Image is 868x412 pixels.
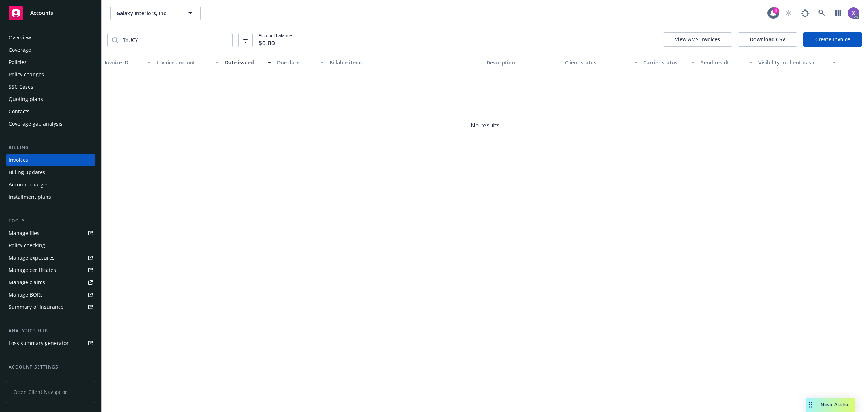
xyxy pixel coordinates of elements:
[6,3,95,23] a: Accounts
[6,44,95,56] a: Coverage
[701,59,745,66] div: Send result
[327,54,484,71] button: Billable items
[9,191,51,203] div: Installment plans
[6,252,95,264] a: Manage exposures
[30,10,53,16] span: Accounts
[6,106,95,117] a: Contacts
[154,54,222,71] button: Invoice amount
[225,59,264,66] div: Date issued
[806,398,815,412] div: Drag to move
[9,44,31,56] div: Coverage
[9,69,44,80] div: Policy changes
[110,6,201,20] button: Galaxy Interiors, Inc
[756,54,839,71] button: Visibility in client dash
[798,6,812,20] a: Report a Bug
[641,54,698,71] button: Carrier status
[6,154,95,166] a: Invoices
[6,363,95,371] div: Account settings
[781,6,796,20] a: Start snowing
[814,6,829,20] a: Search
[6,289,95,300] a: Manage BORs
[9,227,39,239] div: Manage files
[6,167,95,178] a: Billing updates
[6,118,95,130] a: Coverage gap analysis
[6,240,95,251] a: Policy checking
[329,59,481,66] div: Billable items
[831,6,846,20] a: Switch app
[274,54,327,71] button: Due date
[663,32,732,47] button: View AMS invoices
[9,32,31,43] div: Overview
[773,7,779,14] div: 3
[6,337,95,349] a: Loss summary generator
[9,277,45,288] div: Manage claims
[9,252,55,264] div: Manage exposures
[643,59,687,66] div: Carrier status
[116,9,179,17] span: Galaxy Interiors, Inc
[102,71,868,180] span: No results
[806,398,855,412] button: Nova Assist
[259,38,275,48] span: $0.00
[9,179,49,190] div: Account charges
[112,37,118,43] svg: Search
[6,374,95,385] a: Service team
[6,191,95,203] a: Installment plans
[9,289,43,300] div: Manage BORs
[821,402,849,408] span: Nova Assist
[9,240,45,251] div: Policy checking
[758,59,828,66] div: Visibility in client dash
[259,32,292,48] span: Account balance
[105,59,143,66] div: Invoice ID
[277,59,316,66] div: Due date
[9,264,56,276] div: Manage certificates
[565,59,630,66] div: Client status
[222,54,275,71] button: Date issued
[698,54,756,71] button: Send result
[9,118,63,130] div: Coverage gap analysis
[6,227,95,239] a: Manage files
[6,32,95,43] a: Overview
[9,374,40,385] div: Service team
[6,277,95,288] a: Manage claims
[6,144,95,151] div: Billing
[9,93,43,105] div: Quoting plans
[6,381,95,403] span: Open Client Navigator
[6,327,95,335] div: Analytics hub
[6,69,95,80] a: Policy changes
[6,264,95,276] a: Manage certificates
[102,54,154,71] button: Invoice ID
[848,7,859,19] img: photo
[803,32,862,47] a: Create Invoice
[6,93,95,105] a: Quoting plans
[157,59,211,66] div: Invoice amount
[738,32,797,47] button: Download CSV
[484,54,562,71] button: Description
[9,81,33,93] div: SSC Cases
[9,301,64,313] div: Summary of insurance
[9,167,45,178] div: Billing updates
[6,81,95,93] a: SSC Cases
[6,179,95,190] a: Account charges
[118,33,232,47] input: Filter by keyword...
[562,54,641,71] button: Client status
[6,56,95,68] a: Policies
[9,337,69,349] div: Loss summary generator
[9,106,30,117] div: Contacts
[6,301,95,313] a: Summary of insurance
[6,217,95,224] div: Tools
[486,59,559,66] div: Description
[9,56,27,68] div: Policies
[9,154,28,166] div: Invoices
